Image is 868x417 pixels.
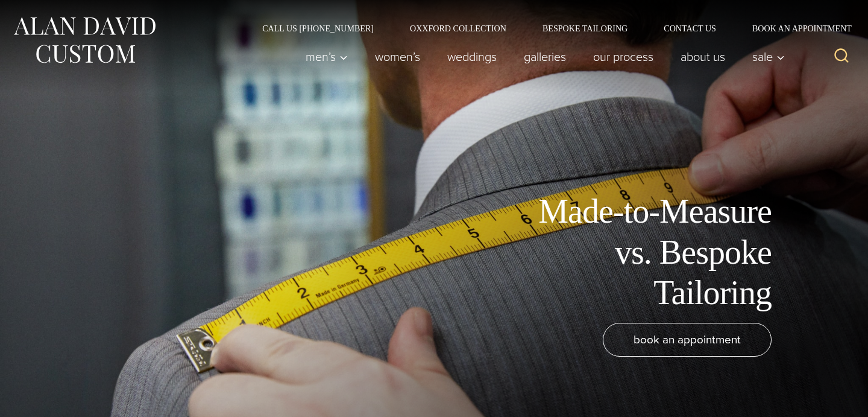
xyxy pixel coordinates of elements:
[646,24,734,33] a: Contact Us
[306,51,348,63] span: Men’s
[524,24,646,33] a: Bespoke Tailoring
[511,45,580,69] a: Galleries
[603,323,772,357] a: book an appointment
[752,51,785,63] span: Sale
[12,13,157,67] img: Alan David Custom
[244,24,392,33] a: Call Us [PHONE_NUMBER]
[500,191,772,313] h1: Made-to-Measure vs. Bespoke Tailoring
[244,24,856,33] nav: Secondary Navigation
[827,42,856,71] button: View Search Form
[667,45,739,69] a: About Us
[580,45,667,69] a: Our Process
[434,45,511,69] a: weddings
[292,45,791,69] nav: Primary Navigation
[734,24,856,33] a: Book an Appointment
[362,45,434,69] a: Women’s
[392,24,524,33] a: Oxxford Collection
[634,331,741,348] span: book an appointment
